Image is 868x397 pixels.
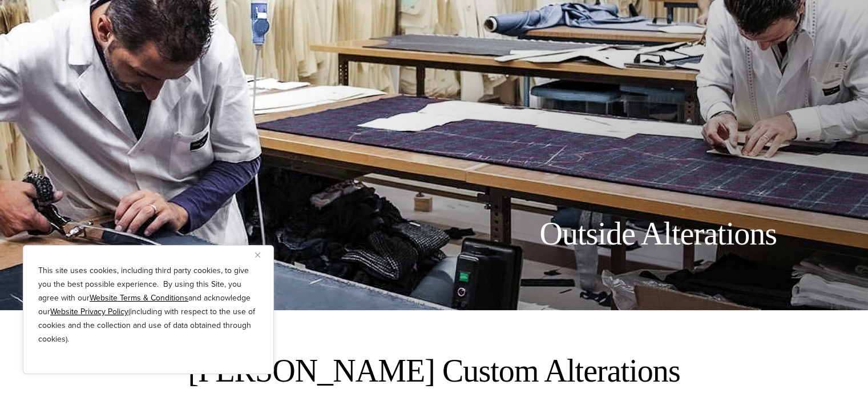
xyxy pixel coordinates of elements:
h2: [PERSON_NAME] Custom Alterations [143,350,725,391]
img: Close [255,252,260,258]
a: Website Privacy Policy [50,306,128,318]
p: This site uses cookies, including third party cookies, to give you the best possible experience. ... [38,264,259,346]
h1: Outside Alterations [539,215,777,253]
button: Close [255,248,269,262]
a: Website Terms & Conditions [90,292,188,304]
